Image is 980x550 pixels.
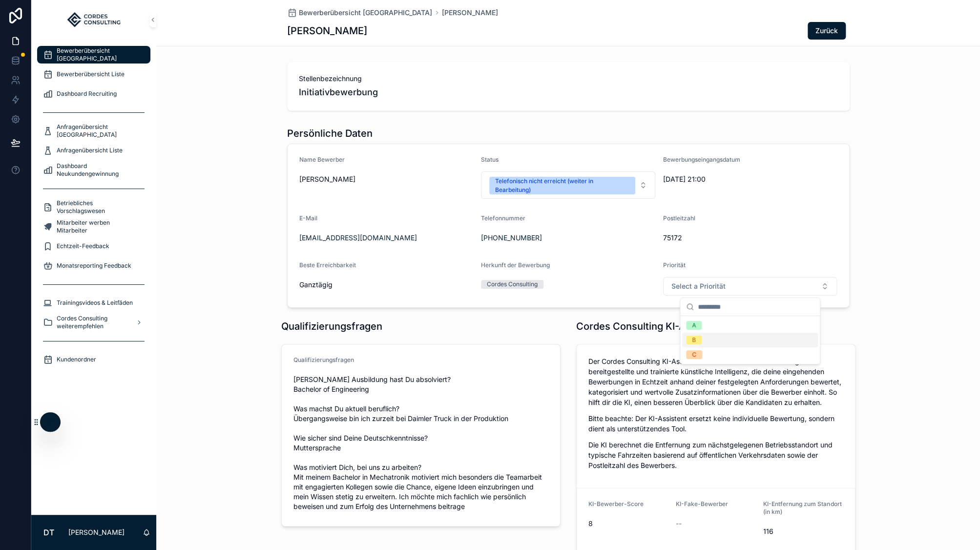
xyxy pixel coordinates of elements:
[663,156,740,163] span: Bewerbungseingangsdatum
[576,319,723,333] h1: Cordes Consulting KI-Assistent
[676,500,728,508] span: KI-Fake-Bewerber
[57,356,96,363] span: Kundenordner
[481,171,655,199] button: Select Button
[692,336,696,344] div: B
[671,281,726,291] span: Select a Priorität
[37,85,150,103] a: Dashboard Recruiting
[37,161,150,179] a: Dashboard Neukundengewinnung
[287,127,373,140] h1: Persönliche Daten
[37,257,150,275] a: Monatsreporting Feedback
[495,177,629,194] div: Telefonisch nicht erreicht (weiter in Bearbeitung)
[57,262,131,270] span: Monatsreporting Feedback
[281,319,382,333] h1: Qualifizierungsfragen
[57,315,128,330] span: Cordes Consulting weiterempfehlen
[481,156,499,163] span: Status
[57,123,141,139] span: Anfragenübersicht [GEOGRAPHIC_DATA]
[299,8,432,18] span: Bewerberübersicht [GEOGRAPHIC_DATA]
[442,8,498,18] a: [PERSON_NAME]
[66,12,122,27] img: App logo
[588,440,843,470] p: Die KI berechnet die Entfernung zum nächstgelegenen Betriebsstandort und typische Fahrzeiten basi...
[692,321,696,330] div: A
[299,233,417,243] a: [EMAIL_ADDRESS][DOMAIN_NAME]
[299,261,356,269] span: Beste Erreichbarkeit
[293,356,354,363] span: Qualifizierungsfragen
[481,214,525,222] span: Telefonnummer
[57,199,141,215] span: Betriebliches Vorschlagswesen
[481,261,550,269] span: Herkunft der Bewerbung
[57,219,141,234] span: Mitarbeiter werben Mitarbeiter
[763,500,841,515] span: KI-Entfernung zum Standort (in km)
[663,174,792,184] span: [DATE] 21:00
[487,280,538,289] div: Cordes Consulting
[43,527,54,538] span: DT
[299,74,838,84] span: Stellenbezeichnung
[293,375,548,511] span: [PERSON_NAME] Ausbildung hast Du absolviert? Bachelor of Engineering Was machst Du aktuell berufl...
[37,142,150,159] a: Anfragenübersicht Liste
[663,277,837,296] button: Select Button
[57,147,123,154] span: Anfragenübersicht Liste
[815,26,838,36] span: Zurück
[31,39,156,381] div: scrollable content
[57,242,109,250] span: Echtzeit-Feedback
[37,65,150,83] a: Bewerberübersicht Liste
[57,47,141,63] span: Bewerberübersicht [GEOGRAPHIC_DATA]
[299,280,474,290] span: Ganztägig
[37,351,150,368] a: Kundenordner
[57,90,117,98] span: Dashboard Recruiting
[37,294,150,312] a: Trainingsvideos & Leitfäden
[299,156,345,163] span: Name Bewerber
[588,356,843,407] p: Der Cordes Consulting KI-Assistent ist eine von Cordes Consulting bereitgestellte und trainierte ...
[299,174,474,184] span: [PERSON_NAME]
[663,233,837,243] span: 75172
[37,198,150,216] a: Betriebliches Vorschlagswesen
[763,527,843,536] span: 116
[663,214,695,222] span: Postleitzahl
[588,519,668,529] span: 8
[588,413,843,434] p: Bitte beachte: Der KI-Assistent ersetzt keine individuelle Bewertung, sondern dient als unterstüt...
[37,122,150,140] a: Anfragenübersicht [GEOGRAPHIC_DATA]
[37,46,150,63] a: Bewerberübersicht [GEOGRAPHIC_DATA]
[481,233,542,243] a: [PHONE_NUMBER]
[299,214,317,222] span: E-Mail
[808,22,846,40] button: Zurück
[663,261,686,269] span: Priorität
[676,519,682,529] span: --
[680,316,820,364] div: Suggestions
[37,218,150,235] a: Mitarbeiter werben Mitarbeiter
[37,314,150,331] a: Cordes Consulting weiterempfehlen
[68,528,125,537] p: [PERSON_NAME]
[287,8,432,18] a: Bewerberübersicht [GEOGRAPHIC_DATA]
[57,299,133,307] span: Trainingsvideos & Leitfäden
[299,85,838,99] span: Initiativbewerbung
[57,162,141,178] span: Dashboard Neukundengewinnung
[57,70,125,78] span: Bewerberübersicht Liste
[588,500,644,508] span: KI-Bewerber-Score
[692,350,696,359] div: C
[37,237,150,255] a: Echtzeit-Feedback
[287,24,367,38] h1: [PERSON_NAME]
